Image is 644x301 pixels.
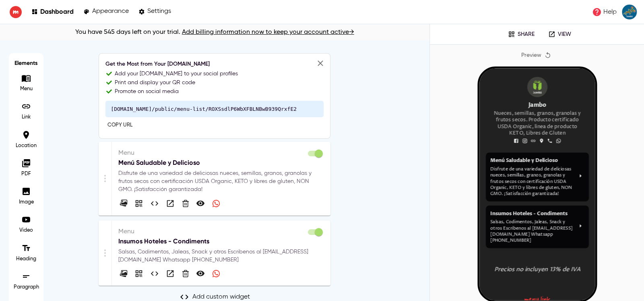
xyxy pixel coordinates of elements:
[14,114,38,121] p: Link
[115,70,238,78] p: Add your [DOMAIN_NAME] to your social profiles
[118,148,324,158] p: Menu
[133,198,144,209] button: Share
[502,28,540,40] button: Share
[180,268,191,279] button: Delete Menu
[118,248,324,264] p: Salsas, Codimentos, Jaleas, Snack y otros Escribenos al [EMAIL_ADDRESS][DOMAIN_NAME] Whatsapp [PH...
[138,6,171,17] a: Settings
[14,227,38,234] p: Video
[211,268,222,279] button: Disable WhatsApp Ordering
[149,268,160,279] button: Embedded code
[105,119,134,132] button: Copy URL
[50,247,79,261] a: Menu Link Logo
[543,28,577,40] a: View
[14,199,38,206] p: Image
[211,198,222,209] button: Disable WhatsApp Ordering
[133,268,144,279] button: Share
[590,5,619,19] a: Help
[195,268,206,279] button: Make Private
[558,31,571,38] p: View
[603,7,617,17] p: Help
[14,170,38,178] p: PDF
[180,198,191,209] button: Delete Menu
[182,29,354,35] a: Add billing information now to keep your account active →
[165,198,176,209] button: View
[118,169,324,193] p: Disfrute de una variedad de deliciosas nueces, semillas, granos, granolas y frutos secos con cert...
[518,31,535,38] p: Share
[115,87,179,95] p: Promote on social media
[14,85,38,93] p: Menu
[118,227,324,237] p: Menu
[115,79,195,87] p: Print and display your QR code
[149,198,160,209] button: Embedded code
[14,142,38,149] p: Location
[14,255,38,263] p: Heading
[118,237,324,246] p: Insumos Hoteles - Condiments
[107,121,132,130] span: Copy URL
[92,8,129,15] p: Appearance
[14,284,39,291] p: Paragraph
[479,69,595,301] iframe: Mobile Preview
[105,101,324,117] pre: [DOMAIN_NAME]/public/menu-list/ROXSsdlP6WbXFBLNBwB939QrxfE2
[621,4,638,20] img: ACg8ocKKw9w--Og2pJ6k1JLysXp6UjDkcTFaFV9h5xqleaK-_cEwY02u=s96-c
[83,6,129,17] a: Appearance
[118,158,324,168] p: Menú Saludable y Delicioso
[105,60,324,69] h6: Get the Most from Your [DOMAIN_NAME]
[13,57,39,69] h6: Elements
[165,268,176,279] button: View
[147,8,171,15] p: Settings
[31,6,74,17] a: Dashboard
[195,198,206,209] button: Make Private
[40,8,74,15] p: Dashboard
